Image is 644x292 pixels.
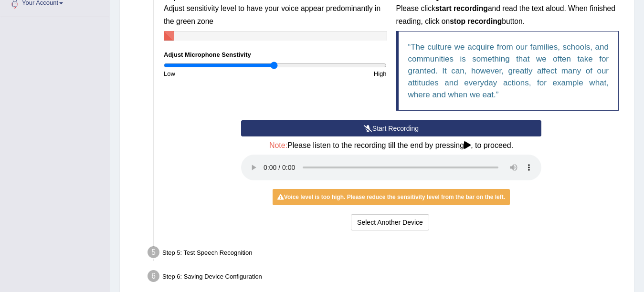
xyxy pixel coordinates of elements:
[143,267,630,288] div: Step 6: Saving Device Configuration
[241,120,541,136] button: Start Recording
[164,4,380,25] small: Adjust sensitivity level to have your voice appear predominantly in the green zone
[273,189,510,205] div: Voice level is too high. Please reduce the sensitivity level from the bar on the left.
[396,4,615,25] small: Please click and read the text aloud. When finished reading, click on button.
[450,17,502,25] b: stop recording
[159,69,275,78] div: Low
[351,214,429,230] button: Select Another Device
[408,42,609,99] q: The culture we acquire from our families, schools, and communities is something that we often tak...
[435,4,488,12] b: start recording
[241,141,541,150] h4: Please listen to the recording till the end by pressing , to proceed.
[164,50,251,59] label: Adjust Microphone Senstivity
[269,141,287,149] span: Note:
[275,69,391,78] div: High
[143,243,630,264] div: Step 5: Test Speech Recognition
